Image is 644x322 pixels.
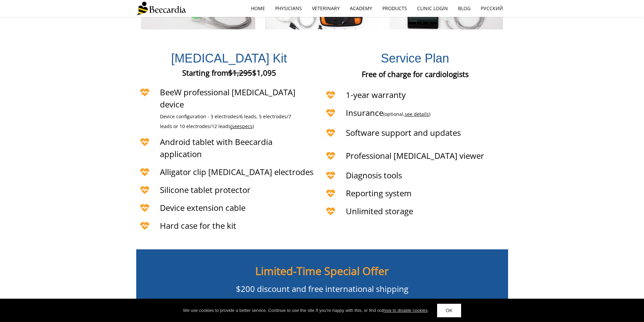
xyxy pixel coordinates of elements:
span: [MEDICAL_DATA] Kit [171,51,287,65]
span: Software support and updates [346,127,461,138]
a: Русский [476,1,508,16]
a: seespecs) [232,124,254,129]
a: Veterinary [307,1,345,16]
a: home [246,1,270,16]
span: Service Plan [381,51,449,65]
a: how to disable cookies [383,308,428,313]
span: Professional [MEDICAL_DATA] viewer [346,150,484,161]
a: Clinic Login [412,1,453,16]
span: Device extension cable [160,202,245,213]
div: We use cookies to provide a better service. Continue to use the site If you're happy with this, o... [183,307,429,314]
span: BeeW professional [MEDICAL_DATA] device [160,86,295,110]
span: Silicone tablet protector [160,184,251,195]
span: Limited-Time Special Offer [255,264,389,278]
a: OK [437,304,461,317]
span: Android tablet with Beecardia application [160,136,272,159]
span: Reporting system [346,188,411,199]
img: Beecardia [136,2,186,15]
a: Physicians [270,1,307,16]
span: Diagnosis tools [346,170,402,181]
span: $200 discount and free international shipping [236,283,408,294]
a: Blog [453,1,476,16]
span: Alligator clip [MEDICAL_DATA] electrodes [160,166,313,177]
span: Device configuration - 3 electrodes/6 leads, 5 electrodes/7 leads or 10 electrodes/12 leads [160,113,291,129]
span: Starting from $1,095 [182,68,276,78]
span: Unlimited storage [346,205,413,217]
span: Free of charge for cardiologists [362,69,469,79]
span: Insurance [346,107,430,118]
span: free of charge [259,298,311,309]
span: Hard case for the kit [160,220,236,231]
a: Academy [345,1,377,16]
span: ( [231,123,232,129]
span: $1,295 [228,68,252,78]
a: see details [405,111,429,117]
a: Products [377,1,412,16]
span: see [232,123,240,129]
span: specs) [240,123,254,129]
span: Service plan for board-certified cardiologists [214,298,430,309]
span: (optional, ) [383,111,430,117]
span: 1-year warranty [346,89,406,100]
